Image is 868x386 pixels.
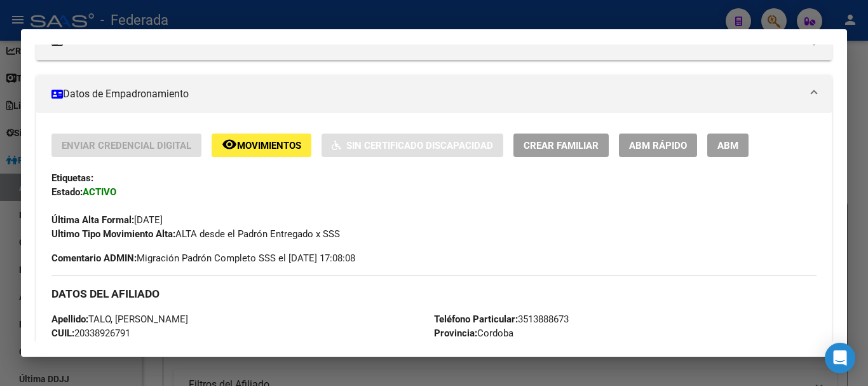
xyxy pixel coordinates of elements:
[513,134,609,157] button: Crear Familiar
[51,172,93,184] strong: Etiquetas:
[51,341,102,353] strong: Documento:
[62,140,191,151] span: Enviar Credencial Digital
[434,314,518,325] strong: Teléfono Particular:
[322,134,503,157] button: Sin Certificado Discapacidad
[51,314,88,325] strong: Apellido:
[434,314,569,325] span: 3513888673
[51,287,817,301] h3: DATOS DEL AFILIADO
[51,327,130,339] span: 20338926791
[51,327,74,339] strong: CUIL:
[346,140,493,151] span: Sin Certificado Discapacidad
[51,214,134,226] strong: Última Alta Formal:
[237,140,301,151] span: Movimientos
[434,341,477,353] strong: Localidad:
[434,327,513,339] span: Cordoba
[51,341,255,353] span: DU - DOCUMENTO UNICO 33892679
[524,140,599,151] span: Crear Familiar
[51,228,340,240] span: ALTA desde el Padrón Entregado x SSS
[51,251,355,265] span: Migración Padrón Completo SSS el [DATE] 17:08:08
[619,134,697,157] button: ABM Rápido
[212,134,311,157] button: Movimientos
[629,140,687,151] span: ABM Rápido
[707,134,749,157] button: ABM
[51,186,83,198] strong: Estado:
[51,134,201,157] button: Enviar Credencial Digital
[222,137,237,152] mat-icon: remove_red_eye
[51,314,188,325] span: TALO, [PERSON_NAME]
[83,186,116,198] strong: ACTIVO
[825,343,855,373] div: Open Intercom Messenger
[51,228,175,240] strong: Ultimo Tipo Movimiento Alta:
[51,214,163,226] span: [DATE]
[51,86,801,102] mat-panel-title: Datos de Empadronamiento
[434,341,546,353] span: BARRIO YAPEYU
[36,75,832,113] mat-expansion-panel-header: Datos de Empadronamiento
[717,140,738,151] span: ABM
[434,327,477,339] strong: Provincia:
[51,252,137,264] strong: Comentario ADMIN:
